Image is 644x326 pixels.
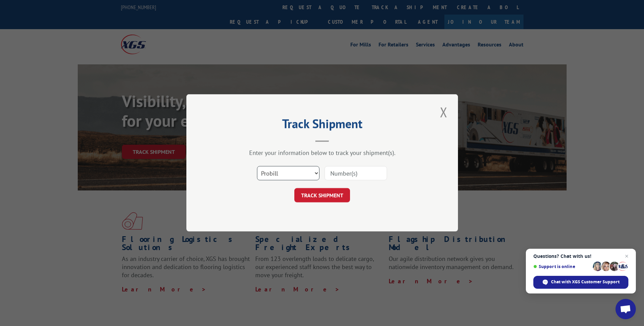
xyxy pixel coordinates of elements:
input: Number(s) [325,166,387,181]
span: Questions? Chat with us! [533,253,628,259]
span: Chat with XGS Customer Support [533,276,628,289]
h2: Track Shipment [220,119,424,132]
span: Chat with XGS Customer Support [551,279,620,285]
a: Open chat [615,299,636,319]
div: Enter your information below to track your shipment(s). [220,149,424,157]
button: Close modal [438,103,449,121]
button: TRACK SHIPMENT [294,188,350,203]
span: Support is online [533,264,590,269]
